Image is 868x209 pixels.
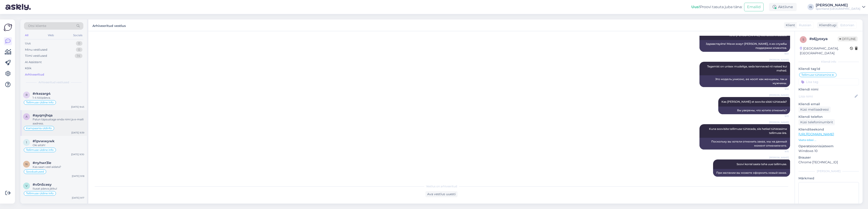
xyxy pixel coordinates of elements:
[798,132,834,136] a: [URL][DOMAIN_NAME]
[800,46,850,56] div: [GEOGRAPHIC_DATA], [GEOGRAPHIC_DATA]
[26,101,54,104] span: Tellimuse üldine info
[72,196,84,199] div: [DATE] 9:17
[707,65,788,72] span: Tegemist on unisex mudeliga, seda kannavad nii naised kui mehed.
[33,165,84,169] div: Kas saan veel aidata?
[816,7,860,11] div: Sportland [GEOGRAPHIC_DATA]
[26,192,54,195] span: Tellimuse üldine info
[769,121,789,124] span: [PERSON_NAME]
[737,162,787,166] span: Soovi korral saate teha uue tellimuse.
[26,184,27,188] span: v
[33,139,55,143] span: #1pvwwywk
[26,170,44,173] span: Soodustused
[803,38,804,41] span: s
[26,127,52,130] span: Kampaania üldinfo
[76,47,82,52] div: 0
[816,3,865,11] a: [PERSON_NAME]Sportland [GEOGRAPHIC_DATA]
[809,36,838,42] div: # s6jyoxya
[33,187,84,191] div: Ilusat päeva jätku!
[691,5,700,9] b: Uus!
[4,23,12,32] img: Askly Logo
[801,74,831,76] span: Tellimuse tühistamine
[798,107,831,113] div: Küsi meiliaadressi
[25,60,42,64] div: AI Assistent
[33,96,84,100] div: 1-4 tööpäeva.
[816,3,860,7] div: [PERSON_NAME]
[808,4,814,10] div: IS
[92,22,126,28] label: Arhiveeritud vestlus
[798,169,859,173] div: [PERSON_NAME]
[772,114,789,118] span: 9:13
[25,41,31,46] div: Uus
[709,127,788,135] span: Kuna soovisite tellimuse tühistada, siis hetkel tühistasime tellimuse ära.
[798,119,835,125] div: Küsi telefoninumbrit
[28,24,46,28] span: Otsi kliente
[799,94,854,99] input: Lisa nimi
[24,32,29,38] div: All
[426,184,457,188] span: Vestlus on arhiveeritud
[799,23,811,28] span: Russian
[26,93,28,97] span: r
[798,144,859,149] p: Operatsioonisüsteem
[76,41,82,46] div: 0
[798,87,859,92] p: Kliendi nimi
[47,32,55,38] div: Web
[772,87,789,91] span: 9:12
[72,174,84,178] div: [DATE] 9:18
[425,191,458,197] div: Ava vestlus uuesti
[33,113,53,117] span: #ayqmjhqa
[838,36,858,41] span: Offline
[772,150,789,153] span: 9:15
[699,40,790,52] div: Здравствуйте! Меня зовут [PERSON_NAME], я из службы поддержки клиентов.
[26,141,27,144] span: 1
[25,72,44,77] div: Arhiveeritud
[75,54,82,58] div: 14
[798,114,859,119] p: Kliendi telefon
[71,105,84,109] div: [DATE] 9:45
[72,32,83,38] div: Socials
[33,183,52,187] span: #v0n5cesy
[713,169,790,177] div: При желании вы можете оформить новый заказ.
[71,131,84,134] div: [DATE] 9:39
[798,149,859,153] p: Windows 10
[25,162,28,166] span: n
[798,78,859,85] input: Lisa tag
[33,92,51,96] span: #rkezarg4
[798,176,859,181] p: Märkmed
[721,100,787,103] span: Kas [PERSON_NAME] et soovite siiski tühistada?
[25,66,31,71] div: Kõik
[798,102,859,107] p: Kliendi email
[26,115,28,118] span: a
[798,155,859,160] p: Brauser
[39,80,69,84] span: Arhiveeritud vestlused
[691,4,742,10] div: Proovi tasuta juba täna:
[769,58,789,62] span: [PERSON_NAME]
[772,177,789,180] span: 9:15
[798,127,859,132] p: Klienditeekond
[817,23,837,28] div: Klienditugi
[71,153,84,156] div: [DATE] 9:30
[33,117,84,126] div: Palun täpsustage enda nimi ja e-maili aadress.
[798,60,859,64] div: Kliendi info
[769,156,789,159] span: [PERSON_NAME]
[744,3,764,11] button: Emailid
[798,138,859,142] p: Vaata edasi ...
[26,149,54,151] span: Tellimuse üldine info
[784,23,795,28] div: Klient
[699,75,790,87] div: Это модель унисекс, ее носят как женщины, так и мужчины.
[840,23,854,28] span: Estonian
[25,47,47,52] div: Minu vestlused
[718,107,790,114] div: Вы уверены, что хотите отменить?
[25,54,47,58] div: Tiimi vestlused
[769,93,789,97] span: [PERSON_NAME]
[769,3,797,11] div: Aktiivne
[798,160,859,165] p: Chrome [TECHNICAL_ID]
[798,66,859,71] p: Kliendi tag'id
[33,143,84,147] div: Oki aitäh!
[772,52,789,55] span: 9:01
[33,161,51,165] span: #nyhwr3le
[699,138,790,150] div: Поскольку вы хотели отменить заказ, мы на данный момент отменили его.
